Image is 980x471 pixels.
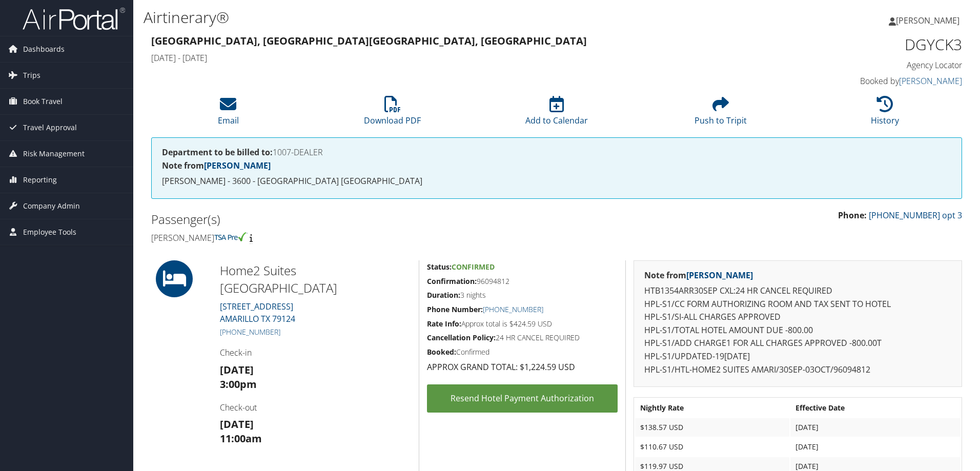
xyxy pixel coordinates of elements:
[427,262,452,272] strong: Status:
[838,210,867,221] strong: Phone:
[869,210,962,221] a: [PHONE_NUMBER] opt 3
[635,399,789,417] th: Nightly Rate
[162,160,271,171] strong: Note from
[427,333,618,343] h5: 24 HR CANCEL REQUIRED
[790,418,961,437] td: [DATE]
[427,347,618,357] h5: Confirmed
[483,304,543,314] a: [PHONE_NUMBER]
[790,438,961,456] td: [DATE]
[220,417,254,431] strong: [DATE]
[23,63,40,88] span: Trips
[771,34,962,55] h1: DGYCK3
[364,101,421,126] a: Download PDF
[635,438,789,456] td: $110.67 USD
[214,232,248,241] img: tsa-precheck.png
[23,193,80,219] span: Company Admin
[871,101,899,126] a: History
[525,101,588,126] a: Add to Calendar
[452,262,495,272] span: Confirmed
[427,276,618,286] h5: 96094812
[427,290,460,300] strong: Duration:
[686,270,753,281] a: [PERSON_NAME]
[204,160,271,171] a: [PERSON_NAME]
[896,15,959,26] span: [PERSON_NAME]
[644,270,753,281] strong: Note from
[899,75,962,87] a: [PERSON_NAME]
[220,402,411,413] h4: Check-out
[220,363,254,377] strong: [DATE]
[427,347,456,357] strong: Booked:
[427,319,461,329] strong: Rate Info:
[151,211,549,228] h2: Passenger(s)
[644,284,951,376] p: HTB1354ARR30SEP CXL:24 HR CANCEL REQUIRED HPL-S1/CC FORM AUTHORIZING ROOM AND TAX SENT TO HOTEL H...
[162,175,951,188] p: [PERSON_NAME] - 3600 - [GEOGRAPHIC_DATA] [GEOGRAPHIC_DATA]
[427,361,618,374] p: APPROX GRAND TOTAL: $1,224.59 USD
[23,115,77,140] span: Travel Approval
[771,59,962,71] h4: Agency Locator
[23,167,57,193] span: Reporting
[220,301,295,324] a: [STREET_ADDRESS]AMARILLO TX 79124
[144,7,695,28] h1: Airtinerary®
[23,141,85,167] span: Risk Management
[220,432,262,445] strong: 11:00am
[23,219,76,245] span: Employee Tools
[427,333,496,342] strong: Cancellation Policy:
[151,34,587,48] strong: [GEOGRAPHIC_DATA], [GEOGRAPHIC_DATA] [GEOGRAPHIC_DATA], [GEOGRAPHIC_DATA]
[220,347,411,358] h4: Check-in
[218,101,239,126] a: Email
[162,147,273,158] strong: Department to be billed to:
[427,276,477,286] strong: Confirmation:
[427,319,618,329] h5: Approx total is $424.59 USD
[151,232,549,243] h4: [PERSON_NAME]
[220,377,257,391] strong: 3:00pm
[23,36,65,62] span: Dashboards
[23,7,125,31] img: airportal-logo.png
[695,101,747,126] a: Push to Tripit
[427,384,618,413] a: Resend Hotel Payment Authorization
[889,5,970,36] a: [PERSON_NAME]
[220,262,411,296] h2: Home2 Suites [GEOGRAPHIC_DATA]
[427,304,483,314] strong: Phone Number:
[162,148,951,156] h4: 1007-DEALER
[23,89,63,114] span: Book Travel
[220,327,280,337] a: [PHONE_NUMBER]
[771,75,962,87] h4: Booked by
[151,52,756,64] h4: [DATE] - [DATE]
[635,418,789,437] td: $138.57 USD
[790,399,961,417] th: Effective Date
[427,290,618,300] h5: 3 nights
